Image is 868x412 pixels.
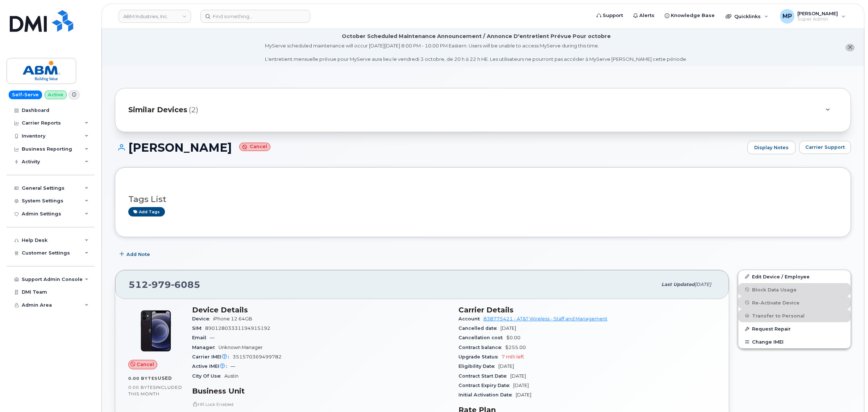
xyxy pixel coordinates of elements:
span: Carrier IMEI [192,354,233,360]
span: iPhone 12 64GB [213,316,252,321]
span: 351570369499782 [233,354,282,360]
span: 6085 [171,279,200,290]
span: Manager [192,345,219,350]
span: Last updated [661,282,695,287]
span: $255.00 [505,345,526,350]
span: Cancel [137,361,154,368]
span: — [210,335,215,340]
span: Contract Expiry Date [458,383,513,388]
span: [DATE] [695,282,711,287]
span: [DATE] [513,383,529,388]
a: Add tags [128,207,165,216]
span: Similar Devices [128,105,187,115]
span: Re-Activate Device [752,300,800,305]
button: Change IMEI [738,335,851,348]
span: Device [192,316,213,321]
span: Austin [224,373,238,379]
div: October Scheduled Maintenance Announcement / Annonce D'entretient Prévue Pour octobre [342,33,611,40]
button: Transfer to Personal [738,309,851,322]
span: 0.00 Bytes [128,376,158,381]
span: [DATE] [516,392,531,398]
span: Email [192,335,210,340]
span: 89012803331194915192 [205,325,270,331]
span: (2) [189,105,198,115]
span: Initial Activation Date [458,392,516,398]
span: 7 mth left [502,354,524,360]
span: Contract Start Date [458,373,510,379]
span: Eligibility Date [458,363,498,369]
span: SIM [192,325,205,331]
span: 979 [148,279,171,290]
h1: [PERSON_NAME] [115,141,744,154]
button: Carrier Support [799,141,851,154]
span: used [158,375,172,381]
h3: Business Unit [192,387,450,395]
button: Block Data Usage [738,283,851,296]
img: iPhone_12.jpg [134,309,178,353]
button: Add Note [115,248,156,261]
div: MyServe scheduled maintenance will occur [DATE][DATE] 8:00 PM - 10:00 PM Eastern. Users will be u... [265,42,687,63]
span: [DATE] [501,325,516,331]
a: Edit Device / Employee [738,270,851,283]
span: [DATE] [498,363,514,369]
h3: Tags List [128,195,838,204]
a: 838775421 - AT&T Wireless - Staff and Management [483,316,607,321]
span: Cancellation cost [458,335,506,340]
p: HR Lock Enabled [192,401,450,407]
span: Carrier Support [805,144,845,151]
small: Cancel [239,143,270,151]
a: Display Notes [747,141,796,155]
button: Re-Activate Device [738,296,851,309]
span: Cancelled date [458,325,501,331]
span: — [231,363,235,369]
h3: Carrier Details [458,306,716,314]
span: Account [458,316,483,321]
button: close notification [846,44,855,51]
span: City Of Use [192,373,224,379]
span: included this month [128,384,182,396]
span: 0.00 Bytes [128,385,156,390]
span: $0.00 [506,335,520,340]
span: Add Note [126,251,150,258]
button: Request Repair [738,322,851,335]
span: 512 [129,279,200,290]
span: [DATE] [510,373,526,379]
h3: Device Details [192,306,450,314]
span: Active IMEI [192,363,231,369]
span: Unknown Manager [219,345,263,350]
span: Contract balance [458,345,505,350]
span: Upgrade Status [458,354,502,360]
